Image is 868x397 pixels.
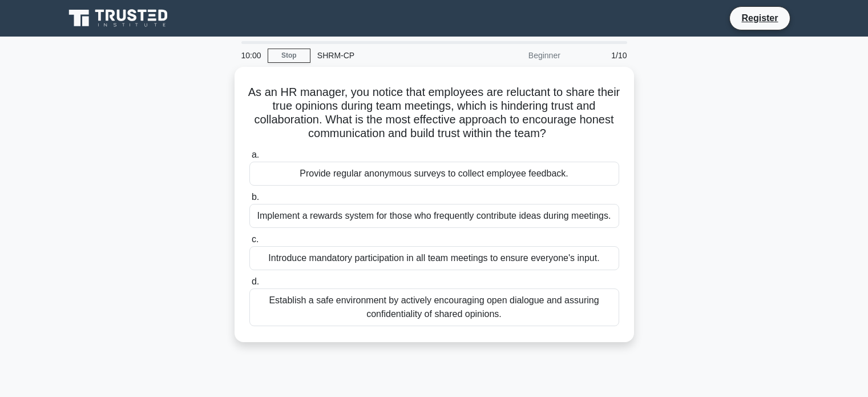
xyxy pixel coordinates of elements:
[249,162,619,186] div: Provide regular anonymous surveys to collect employee feedback.
[252,234,259,244] span: c.
[252,276,259,286] span: d.
[249,288,619,326] div: Establish a safe environment by actively encouraging open dialogue and assuring confidentiality o...
[249,204,619,228] div: Implement a rewards system for those who frequently contribute ideas during meetings.
[268,49,310,63] a: Stop
[734,11,785,25] a: Register
[252,150,259,159] span: a.
[249,246,619,270] div: Introduce mandatory participation in all team meetings to ensure everyone's input.
[567,44,634,67] div: 1/10
[252,192,259,202] span: b.
[467,44,567,67] div: Beginner
[310,44,467,67] div: SHRM-CP
[248,85,620,141] h5: As an HR manager, you notice that employees are reluctant to share their true opinions during tea...
[235,44,268,67] div: 10:00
